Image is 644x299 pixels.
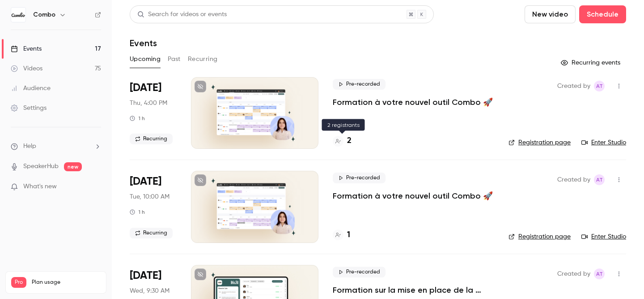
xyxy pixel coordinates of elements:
[23,142,36,151] span: Help
[23,162,59,171] a: SpeakerHub
[11,64,42,73] div: Videos
[11,84,51,93] div: Audience
[557,269,590,279] span: Created by
[64,162,82,171] span: new
[11,8,25,22] img: Combo
[33,10,55,19] h6: Combo
[508,138,571,147] a: Registration page
[508,232,571,241] a: Registration page
[11,277,26,288] span: Pro
[347,229,350,241] h4: 1
[130,171,177,243] div: Sep 16 Tue, 10:00 AM (Europe/Paris)
[557,174,590,185] span: Created by
[596,269,603,279] span: AT
[525,5,576,23] button: New video
[333,135,352,147] a: 2
[579,5,626,23] button: Schedule
[90,183,101,191] iframe: Noticeable Trigger
[594,81,605,91] span: Amandine Test
[130,115,145,122] div: 1 h
[333,191,493,201] a: Formation à votre nouvel outil Combo 🚀
[130,228,173,238] span: Recurring
[130,286,169,295] span: Wed, 9:30 AM
[23,182,57,191] span: What's new
[130,208,145,216] div: 1 h
[333,173,386,183] span: Pre-recorded
[594,269,605,279] span: Amandine Test
[333,97,493,108] a: Formation à votre nouvel outil Combo 🚀
[596,81,603,91] span: AT
[188,52,218,66] button: Recurring
[594,174,605,185] span: Amandine Test
[130,77,177,149] div: Sep 11 Thu, 4:00 PM (Europe/Paris)
[333,229,350,241] a: 1
[11,142,101,151] li: help-dropdown-opener
[130,52,161,66] button: Upcoming
[137,10,227,19] div: Search for videos or events
[130,192,169,201] span: Tue, 10:00 AM
[130,134,173,144] span: Recurring
[581,232,626,241] a: Enter Studio
[11,104,47,113] div: Settings
[333,285,494,295] a: Formation sur la mise en place de la Pointeuse Combo 🚦
[130,99,167,108] span: Thu, 4:00 PM
[130,269,161,283] span: [DATE]
[130,174,161,189] span: [DATE]
[333,267,386,277] span: Pre-recorded
[32,279,101,286] span: Plan usage
[596,174,603,185] span: AT
[11,44,42,53] div: Events
[557,81,590,91] span: Created by
[347,135,352,147] h4: 2
[168,52,181,66] button: Past
[581,138,626,147] a: Enter Studio
[130,38,157,48] h1: Events
[333,79,386,90] span: Pre-recorded
[130,81,161,95] span: [DATE]
[557,56,626,70] button: Recurring events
